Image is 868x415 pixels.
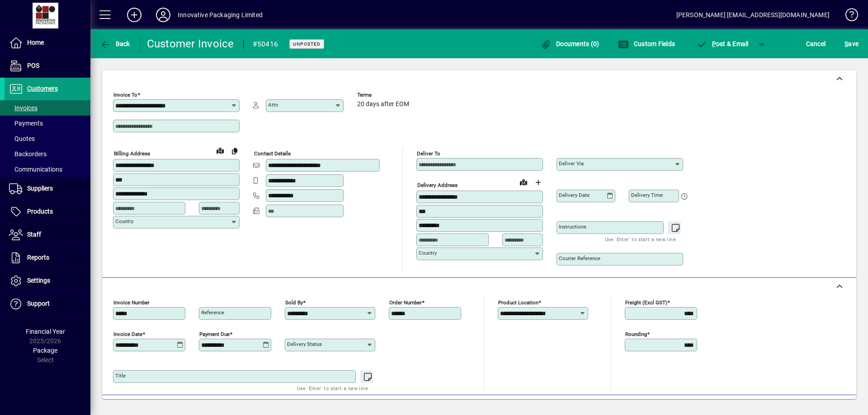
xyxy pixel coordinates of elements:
[27,85,58,92] span: Customers
[213,143,227,158] a: View on map
[149,7,178,23] button: Profile
[113,92,137,98] mat-label: Invoice To
[113,331,142,337] mat-label: Invoice date
[5,116,90,131] a: Payments
[5,146,90,162] a: Backorders
[357,92,411,98] span: Terms
[5,201,90,223] a: Products
[842,36,861,52] button: Save
[625,299,667,306] mat-label: Freight (excl GST)
[33,347,57,354] span: Package
[9,135,35,142] span: Quotes
[692,36,753,52] button: Post & Email
[498,299,538,306] mat-label: Product location
[268,102,278,108] mat-label: Attn
[804,36,828,52] button: Cancel
[389,299,422,306] mat-label: Order number
[696,40,749,47] span: ost & Email
[27,277,50,284] span: Settings
[5,293,90,315] a: Support
[253,37,278,51] div: #50416
[90,36,140,52] app-page-header-button: Back
[806,37,826,51] span: Cancel
[5,162,90,177] a: Communications
[605,234,676,244] mat-hint: Use 'Enter' to start a new line
[5,270,90,292] a: Settings
[98,36,132,52] button: Back
[293,41,321,47] span: Unposted
[419,250,437,256] mat-label: Country
[5,32,90,54] a: Home
[559,255,600,261] mat-label: Courier Reference
[201,309,224,316] mat-label: Reference
[676,8,830,22] div: [PERSON_NAME] [EMAIL_ADDRESS][DOMAIN_NAME]
[631,192,663,198] mat-label: Delivery time
[559,192,590,198] mat-label: Delivery date
[559,224,586,230] mat-label: Instructions
[5,247,90,269] a: Reports
[5,177,90,200] a: Suppliers
[297,383,368,393] mat-hint: Use 'Enter' to start a new line
[178,8,263,22] div: Innovative Packaging Limited
[227,144,242,158] button: Copy to Delivery address
[9,104,38,112] span: Invoices
[559,160,584,167] mat-label: Deliver via
[5,100,90,116] a: Invoices
[147,37,234,51] div: Customer Invoice
[5,131,90,146] a: Quotes
[199,331,230,337] mat-label: Payment due
[538,36,602,52] button: Documents (0)
[839,2,857,31] a: Knowledge Base
[531,175,545,190] button: Choose address
[287,341,322,347] mat-label: Delivery status
[844,40,848,47] span: S
[417,150,440,157] mat-label: Deliver To
[844,37,859,51] span: ave
[357,101,409,108] span: 20 days after EOM
[27,62,39,69] span: POS
[5,224,90,246] a: Staff
[113,299,150,306] mat-label: Invoice number
[9,166,62,173] span: Communications
[285,299,303,306] mat-label: Sold by
[120,7,149,23] button: Add
[516,175,531,189] a: View on map
[100,40,130,47] span: Back
[115,218,133,224] mat-label: Country
[618,40,675,47] span: Custom Fields
[27,208,53,215] span: Products
[26,328,65,335] span: Financial Year
[9,120,43,127] span: Payments
[5,55,90,77] a: POS
[625,331,647,337] mat-label: Rounding
[27,300,50,307] span: Support
[712,40,716,47] span: P
[541,40,599,47] span: Documents (0)
[27,254,49,261] span: Reports
[27,185,53,192] span: Suppliers
[115,373,126,379] mat-label: Title
[9,150,47,158] span: Backorders
[27,231,41,238] span: Staff
[27,39,44,46] span: Home
[616,36,677,52] button: Custom Fields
